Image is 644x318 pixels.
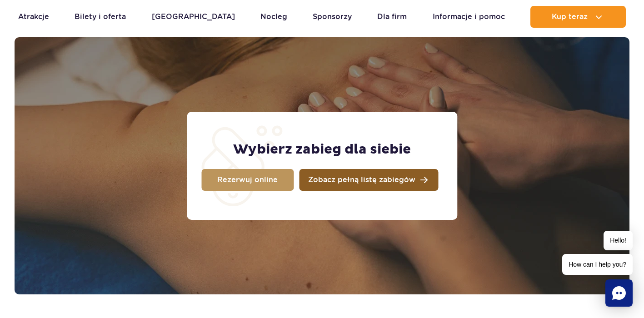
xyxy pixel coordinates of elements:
[217,176,278,184] span: Rezerwuj online
[201,169,294,191] a: Rezerwuj online
[552,13,588,21] span: Kup teraz
[308,176,415,184] span: Zobacz pełną listę zabiegów
[433,6,505,28] a: Informacje i pomoc
[299,169,438,191] a: Zobacz pełną listę zabiegów
[313,6,352,28] a: Sponsorzy
[530,6,626,28] button: Kup teraz
[260,6,287,28] a: Nocleg
[152,6,235,28] a: [GEOGRAPHIC_DATA]
[18,6,49,28] a: Atrakcje
[75,6,126,28] a: Bilety i oferta
[604,231,633,250] span: Hello!
[377,6,407,28] a: Dla firm
[562,254,633,275] span: How can I help you?
[233,141,411,158] h2: Wybierz zabieg dla siebie
[605,279,633,307] div: Chat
